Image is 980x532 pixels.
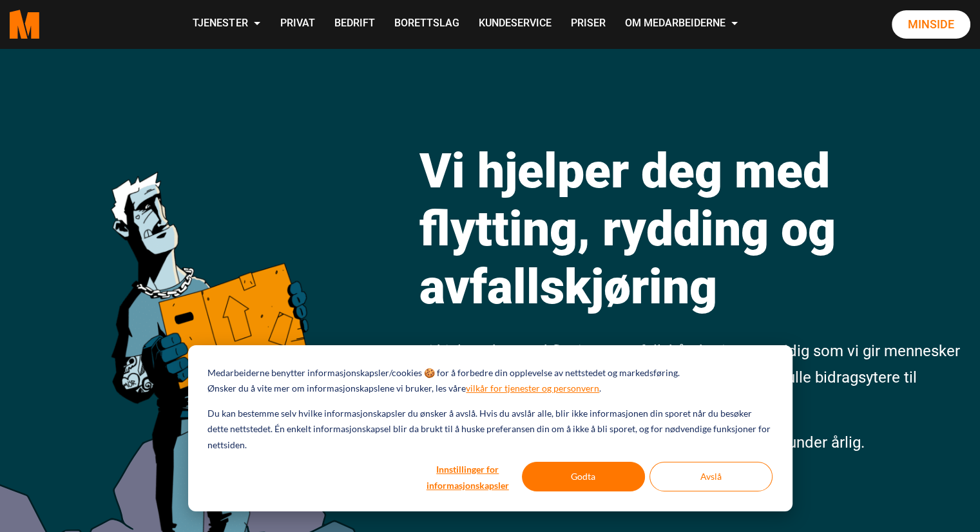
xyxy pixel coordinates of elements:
[324,1,384,47] a: Bedrift
[468,1,561,47] a: Kundeservice
[183,1,270,47] a: Tjenester
[418,462,517,491] button: Innstillinger for informasjonskapsler
[466,381,599,397] a: vilkår for tjenester og personvern
[419,142,964,316] h1: Vi hjelper deg med flytting, rydding og avfallskjøring
[649,462,773,491] button: Avslå
[615,1,747,47] a: Om Medarbeiderne
[207,365,680,381] p: Medarbeiderne benytter informasjonskapsler/cookies 🍪 for å forbedre din opplevelse av nettstedet ...
[522,462,645,491] button: Godta
[384,1,468,47] a: Borettslag
[188,345,793,511] div: Cookie banner
[419,342,960,413] span: Vi hjelper deg med flytting og avfallshåndtering, samtidig som vi gir mennesker med rusbakgrunn e...
[561,1,615,47] a: Priser
[207,406,772,453] p: Du kan bestemme selv hvilke informasjonskapsler du ønsker å avslå. Hvis du avslår alle, blir ikke...
[270,1,324,47] a: Privat
[207,381,601,397] p: Ønsker du å vite mer om informasjonskapslene vi bruker, les våre .
[892,10,970,39] a: Minside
